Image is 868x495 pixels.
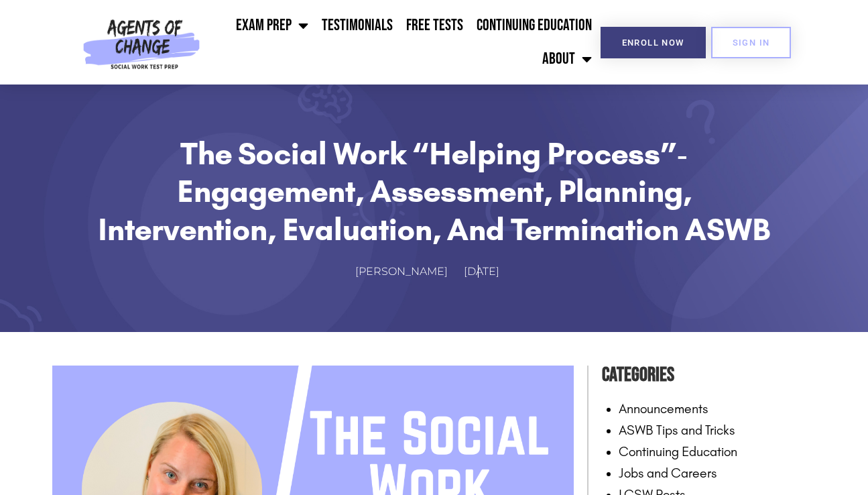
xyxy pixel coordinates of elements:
[470,9,599,42] a: Continuing Education
[619,443,737,459] a: Continuing Education
[229,9,315,42] a: Exam Prep
[619,422,735,438] a: ASWB Tips and Tricks
[464,262,513,282] a: [DATE]
[733,38,770,47] span: SIGN IN
[536,42,599,76] a: About
[602,359,816,391] h4: Categories
[206,9,599,76] nav: Menu
[711,27,792,58] a: SIGN IN
[355,262,461,282] a: [PERSON_NAME]
[464,265,499,278] time: [DATE]
[86,135,783,248] h1: The Social Work “Helping Process”- Engagement, Assessment, Planning, Intervention, Evaluation, an...
[622,38,684,47] span: Enroll Now
[619,400,708,417] a: Announcements
[399,9,470,42] a: Free Tests
[315,9,399,42] a: Testimonials
[619,465,717,481] a: Jobs and Careers
[355,262,448,282] span: [PERSON_NAME]
[601,27,706,58] a: Enroll Now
